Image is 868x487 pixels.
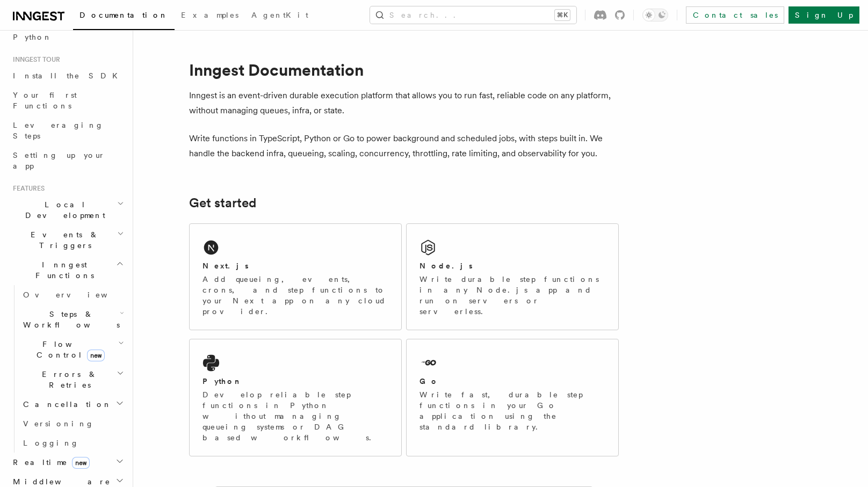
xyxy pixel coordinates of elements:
a: PythonDevelop reliable step functions in Python without managing queueing systems or DAG based wo... [189,339,402,456]
span: Cancellation [19,399,112,410]
p: Write durable step functions in any Node.js app and run on servers or serverless. [419,274,605,317]
p: Inngest is an event-driven durable execution platform that allows you to run fast, reliable code ... [189,88,619,118]
span: Local Development [9,199,117,221]
a: AgentKit [245,3,315,29]
span: AgentKit [251,11,308,19]
button: Flow Controlnew [19,335,126,365]
button: Search...⌘K [370,6,576,24]
p: Add queueing, events, crons, and step functions to your Next app on any cloud provider. [202,274,388,317]
a: Next.jsAdd queueing, events, crons, and step functions to your Next app on any cloud provider. [189,223,402,330]
a: Get started [189,195,256,210]
a: Node.jsWrite durable step functions in any Node.js app and run on servers or serverless. [406,223,619,330]
span: Errors & Retries [19,369,117,390]
span: Features [9,184,45,193]
h2: Next.js [202,260,249,271]
a: Contact sales [686,6,784,24]
span: Setting up your app [13,151,105,170]
a: Versioning [19,414,126,433]
span: new [87,350,105,361]
a: Install the SDK [9,66,126,85]
a: Documentation [73,3,175,30]
span: Python [13,33,52,41]
span: Events & Triggers [9,229,117,251]
a: Leveraging Steps [9,115,126,146]
button: Inngest Functions [9,255,126,285]
span: Realtime [9,457,90,468]
h1: Inngest Documentation [189,60,619,79]
a: GoWrite fast, durable step functions in your Go application using the standard library. [406,339,619,456]
button: Toggle dark mode [642,9,668,21]
h2: Python [202,376,242,387]
span: Install the SDK [13,71,124,80]
button: Errors & Retries [19,365,126,395]
span: Examples [181,11,238,19]
h2: Node.js [419,260,473,271]
button: Local Development [9,195,126,225]
button: Steps & Workflows [19,304,126,335]
a: Python [9,27,126,47]
span: new [72,457,90,469]
button: Realtimenew [9,453,126,472]
span: Overview [23,290,134,299]
span: Logging [23,439,79,447]
span: Steps & Workflows [19,309,120,330]
div: Inngest Functions [9,285,126,453]
kbd: ⌘K [555,10,570,20]
p: Write fast, durable step functions in your Go application using the standard library. [419,389,605,432]
a: Examples [175,3,245,29]
a: Sign Up [789,6,859,24]
span: Inngest Functions [9,259,116,281]
span: Your first Functions [13,91,77,110]
span: Leveraging Steps [13,121,104,140]
span: Documentation [79,11,168,19]
a: Setting up your app [9,146,126,176]
span: Inngest tour [9,55,60,64]
span: Flow Control [19,339,118,360]
h2: Go [419,376,439,387]
a: Your first Functions [9,85,126,115]
p: Write functions in TypeScript, Python or Go to power background and scheduled jobs, with steps bu... [189,131,619,161]
p: Develop reliable step functions in Python without managing queueing systems or DAG based workflows. [202,389,388,443]
span: Middleware [9,476,111,487]
button: Events & Triggers [9,225,126,255]
a: Overview [19,285,126,304]
button: Cancellation [19,395,126,414]
a: Logging [19,433,126,453]
span: Versioning [23,419,94,428]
